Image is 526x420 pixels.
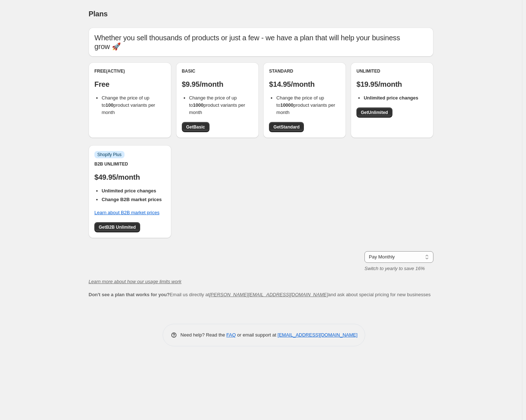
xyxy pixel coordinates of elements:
b: Unlimited price changes [102,188,156,193]
a: GetStandard [269,122,304,132]
span: Change the price of up to product variants per month [102,95,155,115]
a: GetUnlimited [356,107,392,118]
b: 1000 [193,102,204,108]
span: Get Standard [273,124,299,130]
p: Whether you sell thousands of products or just a few - we have a plan that will help your busines... [94,33,428,51]
span: Email us directly at and ask about special pricing for new businesses [89,292,431,297]
a: GetB2B Unlimited [94,222,140,232]
a: Learn more about how our usage limits work [89,279,182,284]
a: [PERSON_NAME][EMAIL_ADDRESS][DOMAIN_NAME] [209,292,328,297]
span: Get B2B Unlimited [99,224,136,230]
span: Get Unlimited [361,110,388,115]
p: $9.95/month [182,80,253,89]
b: Change B2B market prices [102,197,162,202]
span: Shopify Plus [97,152,122,158]
a: [EMAIL_ADDRESS][DOMAIN_NAME] [278,332,358,338]
div: B2B Unlimited [94,161,166,167]
i: Switch to yearly to save 16% [364,266,425,271]
p: $49.95/month [94,173,166,182]
span: Change the price of up to product variants per month [276,95,335,115]
b: 10000 [280,102,293,108]
p: $14.95/month [269,80,340,89]
p: $19.95/month [356,80,428,89]
span: Get Basic [186,124,205,130]
p: Free [94,80,166,89]
div: Basic [182,68,253,74]
span: Need help? Read the [180,332,227,338]
span: or email support at [236,332,278,338]
div: Standard [269,68,340,74]
div: Unlimited [356,68,428,74]
b: 100 [106,102,114,108]
span: Change the price of up to product variants per month [189,95,245,115]
div: Free (Active) [94,68,166,74]
span: Plans [89,10,107,18]
b: Unlimited price changes [364,95,418,101]
a: Learn about B2B market prices [94,210,159,215]
b: Don't see a plan that works for you? [89,292,170,297]
a: FAQ [227,332,236,338]
a: GetBasic [182,122,209,132]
